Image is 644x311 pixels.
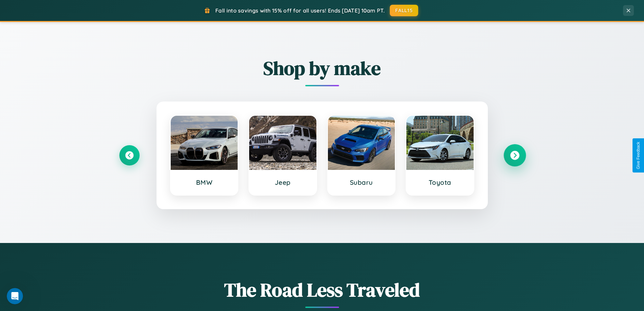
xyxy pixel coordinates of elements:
[7,288,23,304] iframe: Intercom live chat
[413,178,467,186] h3: Toyota
[256,178,310,186] h3: Jeep
[177,178,231,186] h3: BMW
[390,5,418,16] button: FALL15
[119,277,525,303] h1: The Road Less Traveled
[636,142,641,169] div: Give Feedback
[215,7,385,14] span: Fall into savings with 15% off for all users! Ends [DATE] 10am PT.
[119,55,525,81] h2: Shop by make
[335,178,388,186] h3: Subaru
